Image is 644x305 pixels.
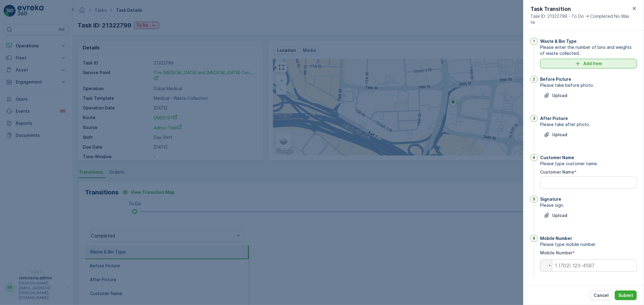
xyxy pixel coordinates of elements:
div: 6 [530,235,538,242]
button: Upload File [540,211,571,220]
button: Upload File [540,130,571,140]
label: Customer Name [540,169,574,175]
p: Cancel [594,292,609,298]
p: Signature [540,196,561,202]
p: Customer Name [540,155,574,161]
button: Add Item [540,59,637,68]
div: 5 [530,196,538,203]
p: Waste & Bin Type [540,38,577,44]
span: Task ID: 21322799 - To Do -> Completed No Waste [530,13,631,25]
div: 2 [530,76,538,83]
button: Upload File [540,91,571,100]
span: Please take before photo. [540,82,637,88]
p: Before Picture [540,76,571,82]
p: After Picture [540,115,568,121]
p: Add Item [583,61,602,67]
div: 4 [530,154,538,161]
p: Upload [552,93,567,99]
span: Please enter the number of bins and weights of waste collected. [540,44,637,56]
span: Please type mobile number. [540,241,637,247]
p: Submit [618,292,633,298]
div: 3 [530,115,538,122]
p: Task Transition [530,5,631,13]
div: 1 [530,38,538,45]
p: Mobile Number [540,235,572,241]
button: Submit [615,291,637,300]
label: Mobile Number [540,250,572,255]
span: Please sign. [540,202,637,208]
p: Upload [552,212,567,219]
span: Please take after photo. [540,121,637,127]
input: 1 (702) 123-4567 [540,259,637,272]
p: Upload [552,132,567,138]
button: Cancel [590,291,612,300]
span: Please type customer name. [540,161,637,167]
